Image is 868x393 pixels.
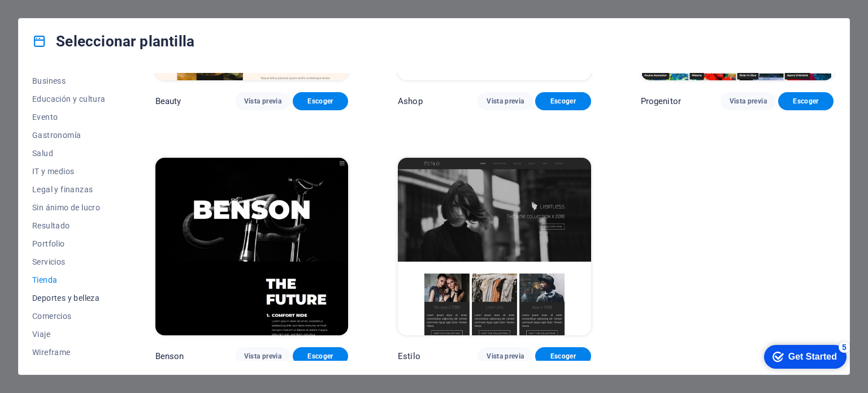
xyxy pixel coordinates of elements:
button: Sin ánimo de lucro [32,198,106,217]
button: Vista previa [235,347,290,365]
span: Vista previa [487,97,524,106]
span: Deportes y belleza [32,293,106,303]
button: Vista previa [478,92,533,110]
span: Vista previa [244,97,281,106]
button: Vista previa [478,347,533,365]
span: IT y medios [32,167,106,176]
span: Salud [32,149,106,158]
button: Portfolio [32,235,106,253]
p: Progenitor [641,96,681,107]
span: Viaje [32,330,106,339]
button: Servicios [32,253,106,271]
span: Vista previa [244,352,281,361]
button: Gastronomía [32,126,106,144]
span: Escoger [302,352,339,361]
p: Beauty [155,96,181,107]
div: Get Started 5 items remaining, 0% complete [9,6,92,29]
span: Escoger [544,97,581,106]
span: Escoger [544,352,581,361]
span: Escoger [302,97,339,106]
button: Evento [32,108,106,126]
h4: Seleccionar plantilla [32,32,194,50]
span: Vista previa [487,352,524,361]
button: Escoger [535,92,591,110]
button: Tienda [32,271,106,289]
span: Sin ánimo de lucro [32,203,106,212]
button: Vista previa [235,92,290,110]
div: 5 [84,2,95,14]
span: Servicios [32,257,106,266]
button: Escoger [293,347,348,365]
button: Business [32,72,106,90]
button: Comercios [32,307,106,325]
span: Gastronomía [32,131,106,140]
span: Educación y cultura [32,94,106,103]
button: Salud [32,144,106,162]
button: Legal y finanzas [32,180,106,198]
img: Benson [155,158,348,336]
button: Educación y cultura [32,90,106,108]
span: Resultado [32,221,106,230]
span: Wireframe [32,348,106,357]
span: Comercios [32,312,106,321]
p: Benson [155,351,184,362]
span: Escoger [787,97,824,106]
button: Escoger [778,92,834,110]
button: Wireframe [32,343,106,361]
button: Vista previa [721,92,776,110]
p: Ashop [398,96,423,107]
span: Vista previa [730,97,767,106]
button: Deportes y belleza [32,289,106,307]
div: Get Started [33,12,82,23]
span: Legal y finanzas [32,185,106,194]
span: Portfolio [32,239,106,248]
button: IT y medios [32,162,106,180]
p: Estilo [398,351,420,362]
span: Business [32,76,106,85]
span: Evento [32,113,106,122]
button: Escoger [535,347,591,365]
button: Viaje [32,325,106,343]
img: Estilo [398,158,591,336]
button: Resultado [32,217,106,235]
button: Escoger [293,92,348,110]
span: Tienda [32,275,106,284]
